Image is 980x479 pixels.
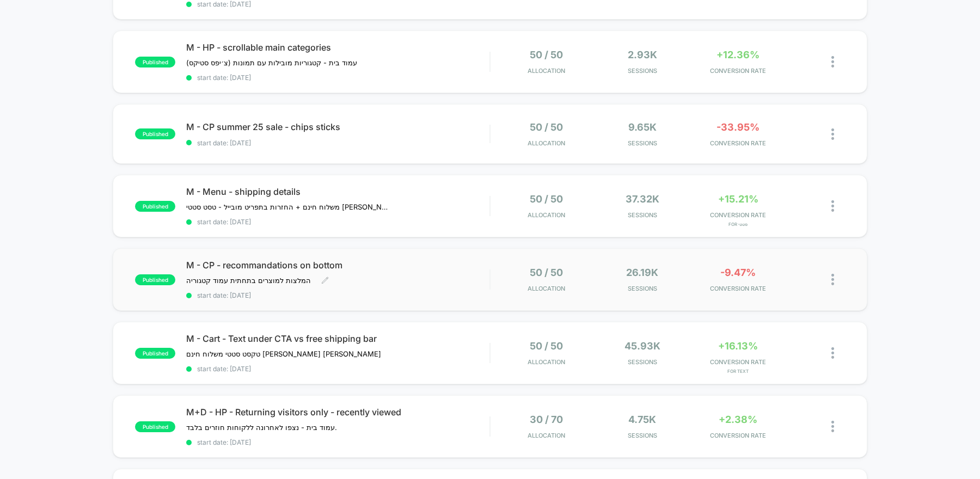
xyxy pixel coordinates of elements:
span: Allocation [528,285,565,292]
span: 50 / 50 [530,121,563,133]
img: close [831,200,834,212]
span: +12.36% [716,49,759,60]
img: close [831,421,834,432]
img: close [831,56,834,67]
span: for text [693,369,783,374]
span: המלצות למוצרים בתחתית עמוד קטגוריה [186,276,313,285]
span: +16.13% [718,340,758,352]
span: Sessions [597,358,688,366]
span: start date: [DATE] [186,218,489,226]
span: published [135,274,175,285]
span: CONVERSION RATE [693,358,783,366]
span: Allocation [528,211,565,219]
span: Sessions [597,432,688,439]
span: 9.65k [628,121,657,133]
span: משלוח חינם + החזרות בתפריט מובייל - טסט סטטי [PERSON_NAME] אנימציה [186,202,388,211]
span: 37.32k [626,193,659,205]
span: M - CP - recommandations on bottom [186,260,489,271]
span: 50 / 50 [530,267,563,278]
span: start date: [DATE] [186,291,489,299]
span: Sessions [597,139,688,147]
span: Allocation [528,67,565,75]
span: start date: [DATE] [186,438,489,446]
span: M - HP - scrollable main categories [186,42,489,53]
span: M - Cart - Text under CTA vs free shipping bar [186,333,489,344]
img: close [831,347,834,359]
span: -33.95% [716,121,759,133]
img: close [831,128,834,140]
span: published [135,57,175,67]
span: Allocation [528,432,565,439]
span: 50 / 50 [530,340,563,352]
span: published [135,201,175,212]
span: for סטטי [693,222,783,227]
img: close [831,274,834,285]
span: 30 / 70 [530,414,563,425]
span: M - Menu - shipping details [186,186,489,197]
span: CONVERSION RATE [693,139,783,147]
span: -9.47% [720,267,756,278]
span: Sessions [597,285,688,292]
span: Allocation [528,139,565,147]
span: start date: [DATE] [186,365,489,373]
span: +15.21% [718,193,758,205]
span: 26.19k [626,267,658,278]
span: 45.93k [624,340,660,352]
span: +2.38% [719,414,757,425]
span: Sessions [597,67,688,75]
span: עמוד בית - קטגוריות מובילות עם תמונות (צ׳יפס סטיקס) [186,58,357,67]
span: start date: [DATE] [186,139,489,147]
span: 4.75k [628,414,656,425]
span: published [135,128,175,139]
span: start date: [DATE] [186,73,489,82]
span: CONVERSION RATE [693,67,783,75]
span: CONVERSION RATE [693,432,783,439]
span: 2.93k [628,49,657,60]
span: published [135,421,175,432]
span: טקסט סטטי משלוח חינם [PERSON_NAME] [PERSON_NAME] [186,349,381,358]
span: published [135,348,175,359]
span: 50 / 50 [530,193,563,205]
span: 50 / 50 [530,49,563,60]
span: M+D - HP - Returning visitors only - recently viewed [186,407,489,417]
span: Sessions [597,211,688,219]
span: CONVERSION RATE [693,285,783,292]
span: M - CP summer 25 sale - chips sticks [186,121,489,132]
span: Allocation [528,358,565,366]
span: CONVERSION RATE [693,211,783,219]
span: עמוד בית - נצפו לאחרונה ללקוחות חוזרים בלבד. [186,423,337,432]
